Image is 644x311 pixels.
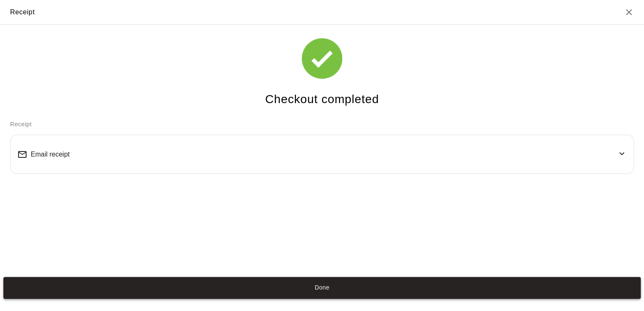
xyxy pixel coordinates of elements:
[624,7,634,17] button: Close
[3,277,641,299] button: Done
[10,7,35,18] div: Receipt
[10,120,634,129] p: Receipt
[31,151,69,158] span: Email receipt
[265,92,379,107] h4: Checkout completed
